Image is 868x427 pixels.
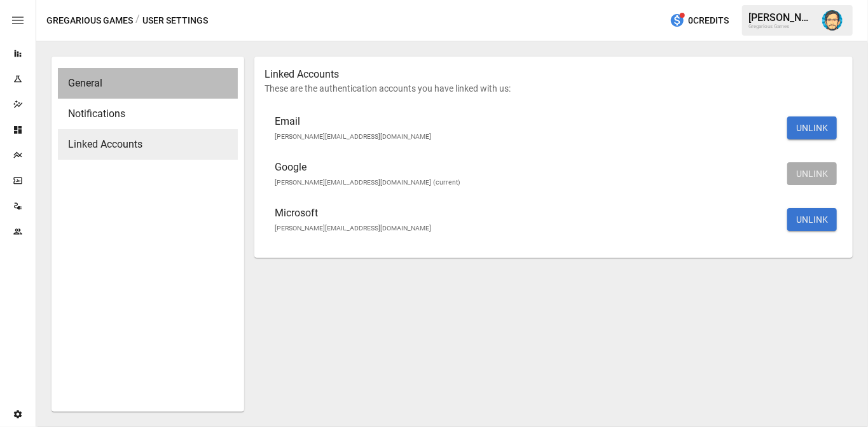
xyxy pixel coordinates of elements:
img: Dana Basken [822,10,843,31]
span: Linked Accounts [68,137,228,152]
div: General [58,68,238,99]
button: UNLINK [787,162,837,185]
button: 0Credits [665,9,734,32]
span: [PERSON_NAME][EMAIL_ADDRESS][DOMAIN_NAME] [275,224,431,232]
span: [PERSON_NAME][EMAIL_ADDRESS][DOMAIN_NAME] [275,132,431,141]
div: Gregarious Games [748,24,815,29]
div: / [135,13,140,29]
div: [PERSON_NAME] [748,11,815,24]
span: Microsoft [275,206,782,221]
p: Linked Accounts [265,67,843,82]
div: Notifications [58,99,238,129]
p: These are the authentication accounts you have linked with us: [265,82,843,95]
span: Google [275,160,782,175]
button: Gregarious Games [46,13,133,29]
span: Email [275,114,782,129]
span: 0 Credits [688,13,729,29]
button: Dana Basken [815,3,850,38]
span: [PERSON_NAME][EMAIL_ADDRESS][DOMAIN_NAME] (current) [275,178,460,186]
button: UNLINK [787,208,837,231]
button: UNLINK [787,116,837,139]
span: General [68,76,228,91]
div: Linked Accounts [58,129,238,160]
span: Notifications [68,106,228,122]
